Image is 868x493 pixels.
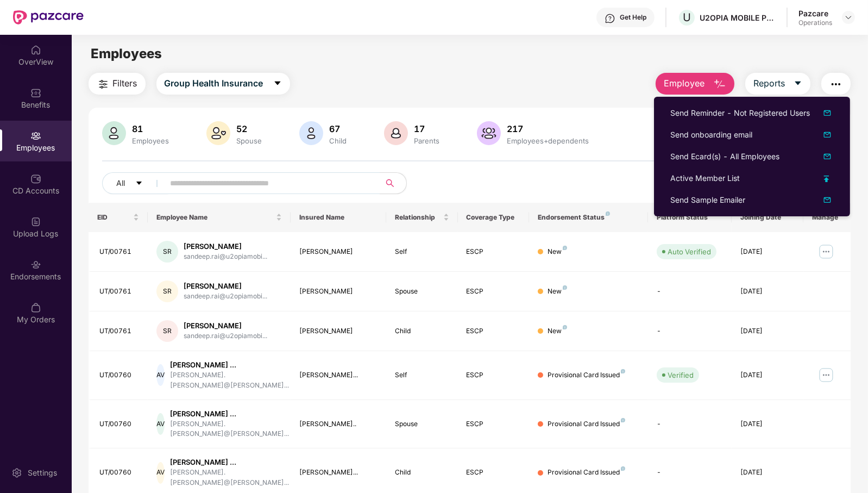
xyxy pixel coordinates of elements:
th: Coverage Type [458,203,530,232]
div: Provisional Card Issued [548,370,625,380]
img: svg+xml;base64,PHN2ZyBpZD0iRHJvcGRvd24tMzJ4MzIiIHhtbG5zPSJodHRwOi8vd3d3LnczLm9yZy8yMDAwL3N2ZyIgd2... [844,13,853,22]
div: Active Member List [670,172,740,184]
span: Employee [664,77,705,90]
div: Endorsement Status [538,213,639,222]
img: manageButton [817,366,835,384]
span: Relationship [395,213,441,222]
div: Send Ecard(s) - All Employees [670,151,779,163]
div: Pazcare [798,8,832,18]
span: Employees [91,46,162,61]
img: svg+xml;base64,PHN2ZyB4bWxucz0iaHR0cDovL3d3dy53My5vcmcvMjAwMC9zdmciIHhtbG5zOnhsaW5rPSJodHRwOi8vd3... [206,121,230,145]
img: uploadIcon [824,176,829,182]
div: Auto Verified [668,246,711,257]
button: Filters [89,73,146,95]
div: AV [156,462,165,484]
img: svg+xml;base64,PHN2ZyB4bWxucz0iaHR0cDovL3d3dy53My5vcmcvMjAwMC9zdmciIHhtbG5zOnhsaW5rPSJodHRwOi8vd3... [384,121,408,145]
div: 217 [505,123,592,134]
img: svg+xml;base64,PHN2ZyBpZD0iQmVuZWZpdHMiIHhtbG5zPSJodHRwOi8vd3d3LnczLm9yZy8yMDAwL3N2ZyIgd2lkdGg9Ij... [30,88,41,98]
img: dropDownIcon [821,150,834,163]
span: Employee Name [156,213,274,222]
div: [PERSON_NAME] ... [170,360,289,370]
img: svg+xml;base64,PHN2ZyB4bWxucz0iaHR0cDovL3d3dy53My5vcmcvMjAwMC9zdmciIHhtbG5zOnhsaW5rPSJodHRwOi8vd3... [821,194,834,207]
div: Verified [668,370,694,380]
span: Group Health Insurance [165,77,263,90]
img: svg+xml;base64,PHN2ZyBpZD0iSG9tZSIgeG1sbnM9Imh0dHA6Ly93d3cudzMub3JnLzIwMDAvc3ZnIiB3aWR0aD0iMjAiIG... [30,45,41,55]
img: svg+xml;base64,PHN2ZyB4bWxucz0iaHR0cDovL3d3dy53My5vcmcvMjAwMC9zdmciIHhtbG5zOnhsaW5rPSJodHRwOi8vd3... [299,121,323,145]
div: UT/00760 [99,370,140,380]
img: svg+xml;base64,PHN2ZyB4bWxucz0iaHR0cDovL3d3dy53My5vcmcvMjAwMC9zdmciIHhtbG5zOnhsaW5rPSJodHRwOi8vd3... [713,78,726,91]
div: [DATE] [740,370,795,380]
div: Self [395,370,449,380]
div: New [548,326,567,336]
div: U2OPIA MOBILE PRIVATE LIMITED [700,13,776,23]
span: search [380,179,401,188]
img: svg+xml;base64,PHN2ZyBpZD0iRW1wbG95ZWVzIiB4bWxucz0iaHR0cDovL3d3dy53My5vcmcvMjAwMC9zdmciIHdpZHRoPS... [30,130,41,141]
span: U [683,11,691,24]
div: Employees+dependents [505,136,592,145]
div: SR [156,241,178,263]
div: AV [156,413,165,435]
img: dropDownIcon [821,107,834,120]
div: 52 [235,123,265,134]
div: UT/00760 [99,419,140,429]
div: Spouse [395,286,449,297]
img: svg+xml;base64,PHN2ZyB4bWxucz0iaHR0cDovL3d3dy53My5vcmcvMjAwMC9zdmciIHdpZHRoPSIyNCIgaGVpZ2h0PSIyNC... [97,78,110,91]
div: ESCP [467,247,521,257]
div: 67 [328,123,349,134]
span: EID [97,213,131,222]
div: ESCP [467,419,521,429]
div: [PERSON_NAME] ... [170,457,289,467]
button: Employee [656,73,734,95]
div: sandeep.rai@u2opiamobi... [184,331,267,341]
div: UT/00761 [99,286,140,297]
div: [PERSON_NAME].. [299,419,377,429]
img: svg+xml;base64,PHN2ZyB4bWxucz0iaHR0cDovL3d3dy53My5vcmcvMjAwMC9zdmciIHdpZHRoPSI4IiBoZWlnaHQ9IjgiIH... [621,369,625,373]
div: [PERSON_NAME] [299,247,377,257]
div: ESCP [467,370,521,380]
div: UT/00761 [99,326,140,336]
img: svg+xml;base64,PHN2ZyB4bWxucz0iaHR0cDovL3d3dy53My5vcmcvMjAwMC9zdmciIHdpZHRoPSI4IiBoZWlnaHQ9IjgiIH... [606,211,610,216]
img: svg+xml;base64,PHN2ZyBpZD0iTXlfT3JkZXJzIiBkYXRhLW5hbWU9Ik15IE9yZGVycyIgeG1sbnM9Imh0dHA6Ly93d3cudz... [30,302,41,313]
div: New [548,247,567,257]
span: Filters [113,77,137,90]
div: Parents [412,136,442,145]
div: [PERSON_NAME].[PERSON_NAME]@[PERSON_NAME]... [170,419,289,440]
div: [PERSON_NAME].[PERSON_NAME]@[PERSON_NAME]... [170,370,289,391]
div: [PERSON_NAME] [299,326,377,336]
div: UT/00760 [99,467,140,478]
img: manageButton [817,243,835,260]
div: Get Help [620,13,646,22]
div: Employees [130,136,172,145]
td: - [648,272,732,311]
div: [DATE] [740,286,795,297]
img: svg+xml;base64,PHN2ZyB4bWxucz0iaHR0cDovL3d3dy53My5vcmcvMjAwMC9zdmciIHdpZHRoPSI4IiBoZWlnaHQ9IjgiIH... [563,325,567,329]
img: svg+xml;base64,PHN2ZyB4bWxucz0iaHR0cDovL3d3dy53My5vcmcvMjAwMC9zdmciIHdpZHRoPSI4IiBoZWlnaHQ9IjgiIH... [621,466,625,471]
div: Operations [798,18,832,27]
button: search [380,172,407,194]
span: caret-down [794,79,802,89]
div: Spouse [395,419,449,429]
div: [PERSON_NAME] ... [170,409,289,419]
div: UT/00761 [99,247,140,257]
img: dropDownIcon [821,128,834,141]
div: Send Reminder - Not Registered Users [670,107,810,119]
img: svg+xml;base64,PHN2ZyBpZD0iU2V0dGluZy0yMHgyMCIgeG1sbnM9Imh0dHA6Ly93d3cudzMub3JnLzIwMDAvc3ZnIiB3aW... [11,467,22,478]
div: New [548,286,567,297]
div: [DATE] [740,326,795,336]
div: Send onboarding email [670,129,752,141]
div: ESCP [467,467,521,478]
div: Child [395,467,449,478]
div: sandeep.rai@u2opiamobi... [184,252,267,262]
div: Settings [24,467,60,478]
span: All [117,177,125,189]
img: svg+xml;base64,PHN2ZyB4bWxucz0iaHR0cDovL3d3dy53My5vcmcvMjAwMC9zdmciIHdpZHRoPSIyNCIgaGVpZ2h0PSIyNC... [829,78,842,91]
span: caret-down [135,179,143,188]
img: svg+xml;base64,PHN2ZyBpZD0iSGVscC0zMngzMiIgeG1sbnM9Imh0dHA6Ly93d3cudzMub3JnLzIwMDAvc3ZnIiB3aWR0aD... [605,13,615,24]
div: [PERSON_NAME] [184,321,267,331]
div: ESCP [467,286,521,297]
div: Spouse [235,136,265,145]
div: Child [395,326,449,336]
img: svg+xml;base64,PHN2ZyB4bWxucz0iaHR0cDovL3d3dy53My5vcmcvMjAwMC9zdmciIHdpZHRoPSI4IiBoZWlnaHQ9IjgiIH... [563,246,567,250]
th: Employee Name [148,203,291,232]
div: SR [156,280,178,302]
